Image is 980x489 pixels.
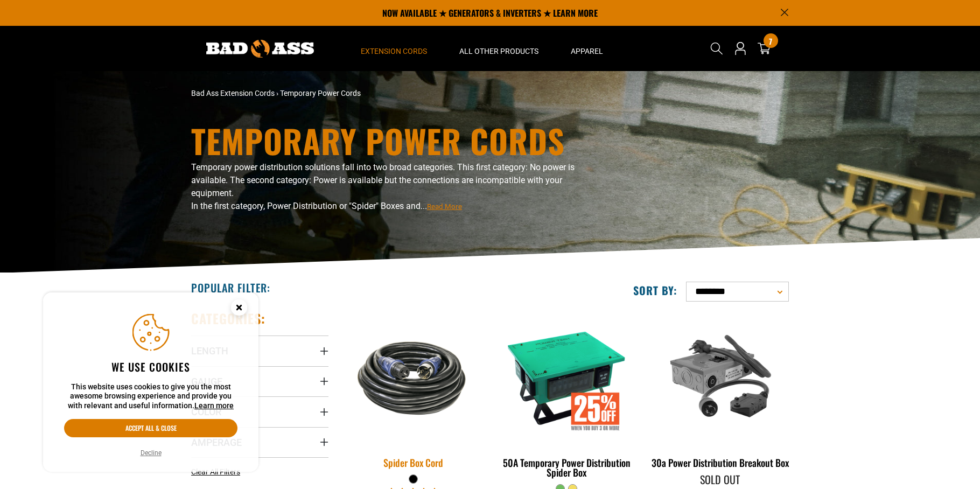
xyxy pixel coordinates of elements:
img: Bad Ass Extension Cords [206,40,314,58]
div: Sold Out [652,474,789,485]
summary: Color [191,396,328,427]
span: Apparel [571,46,603,56]
nav: breadcrumbs [191,88,584,99]
div: Spider Box Cord [345,458,482,467]
div: 50A Temporary Power Distribution Spider Box [498,458,635,477]
summary: All Other Products [443,26,555,71]
summary: Length [191,336,328,366]
summary: Search [708,40,725,57]
summary: Gauge [191,366,328,396]
img: black [338,332,489,424]
span: Clear All Filters [191,467,240,476]
img: green [652,316,788,439]
a: Clear All Filters [191,466,244,478]
a: green 30a Power Distribution Breakout Box [652,310,789,474]
summary: Amperage [191,427,328,457]
a: Learn more [194,401,234,410]
a: black Spider Box Cord [345,310,482,474]
button: Decline [137,448,165,458]
a: 50A Temporary Power Distribution Spider Box 50A Temporary Power Distribution Spider Box [498,310,635,484]
span: Temporary power distribution solutions fall into two broad categories. This first category: No po... [191,162,575,198]
span: Temporary Power Cords [280,89,361,97]
p: This website uses cookies to give you the most awesome browsing experience and provide you with r... [64,382,237,411]
aside: Cookie Consent [43,292,258,472]
span: › [276,89,278,97]
span: All Other Products [459,46,538,56]
img: 50A Temporary Power Distribution Spider Box [499,316,634,439]
button: Accept all & close [64,419,237,437]
h2: Popular Filter: [191,281,270,295]
span: In the first category, Power Distribution or "Spider" Boxes and... [191,201,462,211]
summary: Apparel [555,26,619,71]
div: 30a Power Distribution Breakout Box [652,458,789,467]
span: Extension Cords [361,46,427,56]
summary: Extension Cords [345,26,443,71]
span: Read More [427,202,462,211]
label: Sort by: [633,283,677,297]
h2: We use cookies [64,360,237,374]
span: 7 [769,37,772,45]
a: Bad Ass Extension Cords [191,89,275,97]
h1: Temporary Power Cords [191,124,584,157]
